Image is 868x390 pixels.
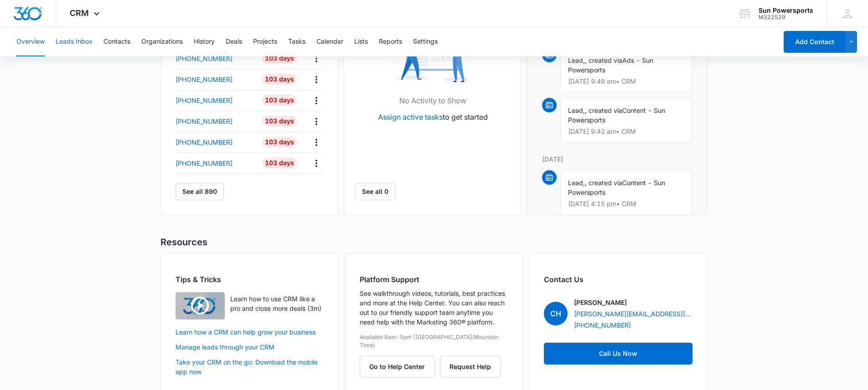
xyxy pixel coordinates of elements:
a: [PHONE_NUMBER] [176,116,255,126]
p: [DATE] 9:49 am • CRM [568,78,685,85]
button: Actions [309,114,323,128]
button: Leads Inbox [56,27,93,56]
button: Actions [309,135,323,149]
a: [PHONE_NUMBER] [176,137,255,147]
div: 103 Days [262,157,297,168]
p: [PHONE_NUMBER] [176,137,232,147]
p: See walkthrough videos, tutorials, best practices and more at the Help Center. You can also reach... [360,289,508,327]
button: History [194,27,215,56]
button: Request Help [440,356,501,378]
a: Call Us Now [544,343,692,365]
div: 103 Days [262,74,297,85]
button: Organizations [141,27,183,56]
a: Manage leads through your CRM [176,342,324,352]
p: [PHONE_NUMBER] [176,54,232,63]
p: [DATE] 4:15 pm • CRM [568,201,685,207]
a: See all 0 [355,183,395,200]
span: Lead, [568,56,585,64]
button: Actions [309,72,323,86]
div: 103 Days [262,95,297,106]
button: Reports [379,27,402,56]
button: Add Contact [784,31,845,53]
div: 103 Days [262,137,297,147]
div: 103 Days [262,53,297,64]
button: Tasks [288,27,305,56]
h2: Resources [160,235,708,249]
button: Calendar [316,27,343,56]
button: Deals [226,27,242,56]
p: [PHONE_NUMBER] [176,116,232,126]
a: Take your CRM on the go: Download the mobile app now [176,357,324,376]
p: [PHONE_NUMBER] [176,96,232,105]
button: Go to Help Center [360,356,434,378]
p: [PHONE_NUMBER] [176,158,232,168]
button: Overview [16,27,45,56]
button: Actions [309,156,323,170]
div: account id [759,14,813,20]
span: , created via [585,179,622,187]
button: Actions [309,51,323,66]
span: , created via [585,106,622,114]
div: 103 Days [262,116,297,127]
img: Learn how to use CRM like a pro and close more deals (3m) [176,292,225,319]
a: [PHONE_NUMBER] [176,54,255,63]
a: Assign active tasks [378,112,443,122]
span: Lead, [568,179,585,187]
div: account name [759,7,813,14]
span: CH [544,302,568,325]
button: Actions [309,93,323,107]
span: , created via [585,56,622,64]
h2: Tips & Tricks [176,274,324,285]
a: [PERSON_NAME][EMAIL_ADDRESS][PERSON_NAME][DOMAIN_NAME] [574,309,692,319]
span: Lead, [568,106,585,114]
button: Lists [354,27,368,56]
button: Projects [253,27,277,56]
p: Learn how to use CRM like a pro and close more deals (3m) [230,294,324,313]
a: [PHONE_NUMBER] [176,96,255,105]
button: Contacts [103,27,130,56]
a: [PHONE_NUMBER] [176,75,255,84]
button: See all 890 [176,183,224,200]
a: [PHONE_NUMBER] [176,158,255,168]
span: CRM [70,8,89,18]
a: Go to Help Center [360,363,440,370]
p: No Activity to Show [399,95,466,106]
a: Request Help [440,363,501,370]
h2: Contact Us [544,274,692,285]
p: [DATE] [542,154,692,164]
a: Learn how a CRM can help grow your business [176,327,324,337]
p: Available 8am-5pm ([GEOGRAPHIC_DATA]/Mountain Time) [360,333,508,349]
button: Settings [413,27,438,56]
p: to get started [378,111,488,122]
p: [DATE] 9:42 am • CRM [568,128,685,135]
h2: Platform Support [360,274,508,285]
a: [PHONE_NUMBER] [574,320,631,330]
p: [PHONE_NUMBER] [176,75,232,84]
p: [PERSON_NAME] [574,298,627,307]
